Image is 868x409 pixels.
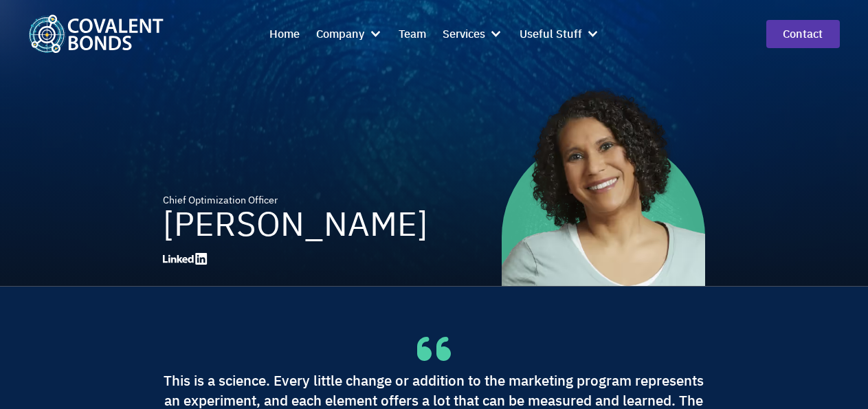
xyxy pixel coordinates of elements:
a: contact [766,20,840,48]
a: home [28,14,164,53]
div: Company [316,25,364,43]
div: Useful Stuff [520,25,582,43]
div: Useful Stuff [520,17,599,51]
img: Covalent Bonds White / Teal Logo [28,14,164,53]
div: Company [316,17,381,51]
div: Team [399,25,426,43]
div: Home [269,25,300,43]
div: Services [443,25,485,43]
a: Home [269,17,300,51]
img: Olga Torres [502,83,705,287]
h1: [PERSON_NAME] [163,207,428,241]
div: Chief Optimization Officer [163,192,428,208]
a: Team [399,17,426,51]
div: Services [443,17,502,51]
